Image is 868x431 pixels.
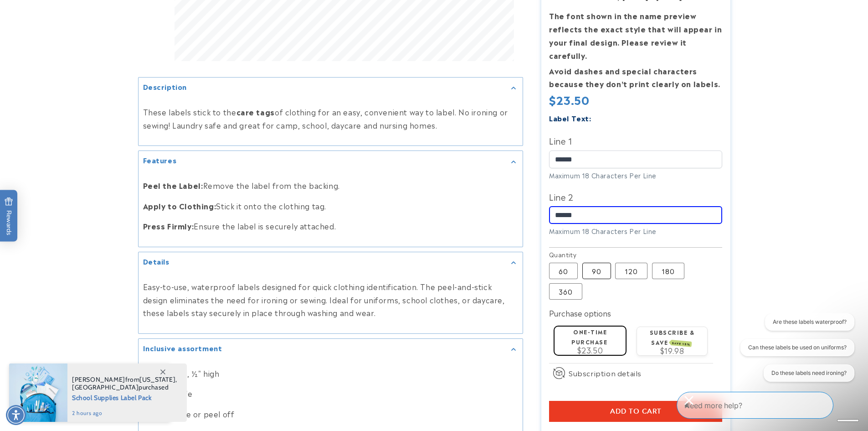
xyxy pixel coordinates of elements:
[549,65,720,89] strong: Avoid dashes and special characters because they don’t print clearly on labels.
[72,391,177,403] span: School Supplies Label Pack
[660,345,684,356] span: $19.98
[549,250,577,259] legend: Quantity
[677,388,859,422] iframe: Gorgias Floating Chat
[139,78,523,98] summary: Description
[72,376,177,391] span: from , purchased
[143,343,222,353] h2: Inclusive assortment
[72,409,177,417] span: 2 hours ago
[72,375,125,384] span: [PERSON_NAME]
[143,82,187,91] h2: Description
[549,189,722,204] label: Line 2
[6,405,26,425] div: Accessibility Menu
[143,219,518,233] p: Ensure the label is securely attached.
[549,171,722,180] div: Maximum 18 Characters Per Line
[582,263,611,279] label: 90
[143,220,194,231] strong: Press Firmly:
[143,280,518,319] p: Easy-to-use, waterproof labels designed for quick clothing identification. The peel-and-stick des...
[549,10,722,60] strong: The font shown in the name preview reflects the exact style that will appear in your final design...
[571,327,607,345] label: One-time purchase
[549,401,722,422] button: Add to cart
[139,339,523,359] summary: Inclusive assortment
[139,375,175,384] span: [US_STATE]
[143,200,216,211] strong: Apply to Clothing:
[236,106,275,117] strong: care tags
[549,91,590,108] span: $23.50
[549,307,611,318] label: Purchase options
[733,313,859,390] iframe: Gorgias live chat conversation starters
[569,368,642,379] span: Subscription details
[650,328,695,346] label: Subscribe & save
[549,226,722,236] div: Maximum 18 Characters Per Line
[143,199,518,213] p: Stick it onto the clothing tag.
[615,263,647,279] label: 120
[143,387,518,400] p: Laundry Safe
[549,133,722,148] label: Line 1
[143,180,203,191] strong: Peel the Label:
[610,407,662,415] span: Add to cart
[72,383,139,391] span: [GEOGRAPHIC_DATA]
[143,367,518,380] p: Size: 1" wide, ½" high
[143,257,169,266] h2: Details
[671,340,692,347] span: SAVE 15%
[139,151,523,171] summary: Features
[549,113,591,123] label: Label Text:
[139,252,523,273] summary: Details
[143,105,518,132] p: These labels stick to the of clothing for an easy, convenient way to label. No ironing or sewing!...
[652,263,684,279] label: 180
[143,179,518,192] p: Remove the label from the backing.
[549,263,578,279] label: 60
[5,197,13,235] span: Rewards
[577,344,603,355] span: $23.50
[143,156,177,165] h2: Features
[549,283,582,300] label: 360
[143,407,518,421] p: Will not fade or peel off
